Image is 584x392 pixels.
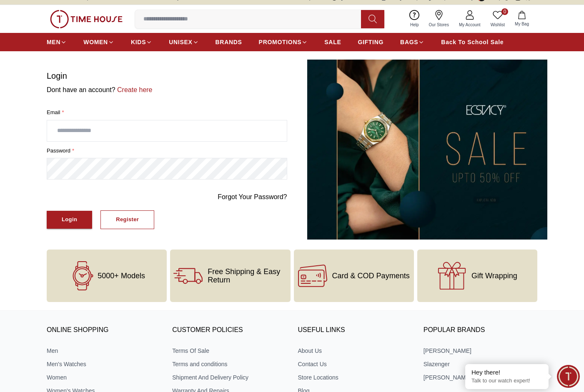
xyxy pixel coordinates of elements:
[424,373,537,382] a: [PERSON_NAME]
[47,360,160,368] a: Men's Watches
[172,373,286,382] a: Shipment And Delivery Policy
[501,8,508,15] span: 0
[116,215,139,225] div: Register
[50,10,123,28] img: ...
[332,272,410,280] span: Card & COD Payments
[441,35,504,50] a: Back To School Sale
[400,35,424,50] a: BAGS
[208,267,287,284] span: Free Shipping & Easy Return
[471,377,542,385] p: Talk to our watch expert!
[324,38,341,46] span: SALE
[47,108,287,117] label: Email
[83,35,114,50] a: WOMEN
[169,35,198,50] a: UNISEX
[441,38,504,46] span: Back To School Sale
[400,38,418,46] span: BAGS
[298,324,412,337] h3: USEFUL LINKS
[131,38,146,46] span: KIDS
[510,9,534,29] button: My Bag
[298,360,412,368] a: Contact Us
[424,324,537,337] h3: Popular Brands
[307,60,548,240] img: ...
[259,35,308,50] a: PROMOTIONS
[487,22,508,28] span: Wishlist
[216,38,242,46] span: BRANDS
[169,38,192,46] span: UNISEX
[83,38,108,46] span: WOMEN
[100,210,154,229] button: Register
[47,38,60,46] span: MEN
[471,272,517,280] span: Gift Wrapping
[298,373,412,382] a: Store Locations
[426,22,452,28] span: Our Stores
[47,70,287,82] h1: Login
[47,85,287,95] p: Dont have an account?
[358,38,383,46] span: GIFTING
[47,211,92,229] button: Login
[218,192,287,202] a: Forgot Your Password?
[172,324,286,337] h3: CUSTOMER POLICIES
[62,215,77,225] div: Login
[47,147,287,155] label: password
[471,368,542,377] div: Hey there!
[424,347,537,355] a: [PERSON_NAME]
[298,347,412,355] a: About Us
[424,8,454,30] a: Our Stores
[131,35,152,50] a: KIDS
[358,35,383,50] a: GIFTING
[424,360,537,368] a: Slazenger
[216,35,242,50] a: BRANDS
[456,22,484,28] span: My Account
[486,8,510,30] a: 0Wishlist
[47,324,160,337] h3: ONLINE SHOPPING
[511,21,532,27] span: My Bag
[407,22,422,28] span: Help
[47,35,67,50] a: MEN
[405,8,424,30] a: Help
[259,38,302,46] span: PROMOTIONS
[47,373,160,382] a: Women
[557,365,580,388] div: Chat Widget
[324,35,341,50] a: SALE
[98,272,145,280] span: 5000+ Models
[172,347,286,355] a: Terms Of Sale
[47,347,160,355] a: Men
[115,86,153,93] a: Create here
[172,360,286,368] a: Terms and conditions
